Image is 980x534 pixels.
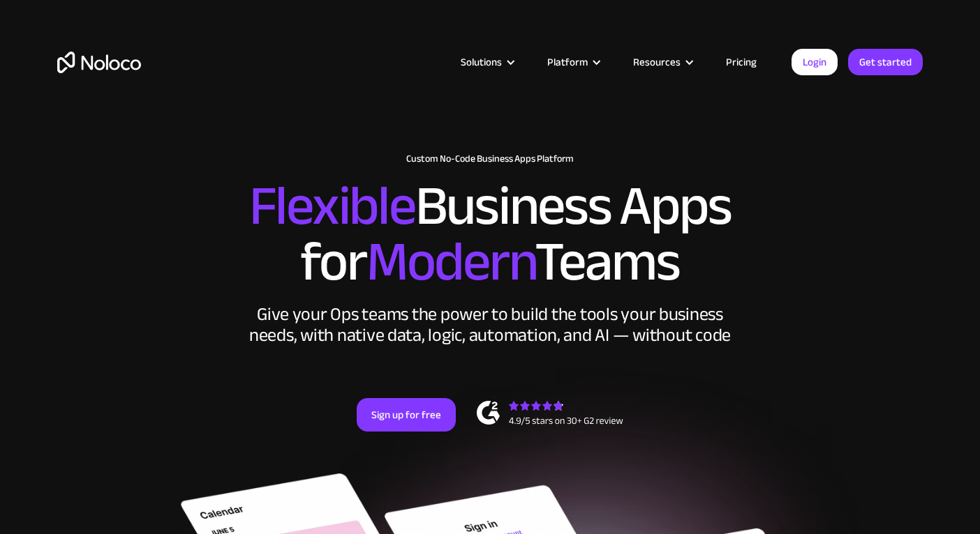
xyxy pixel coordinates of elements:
h2: Business Apps for Teams [57,178,923,290]
a: Sign up for free [357,398,456,432]
div: Resources [616,53,708,71]
span: Flexible [249,154,415,258]
span: Modern [366,210,535,314]
h1: Custom No-Code Business Apps Platform [57,153,923,165]
a: home [57,52,141,73]
a: Login [792,49,838,75]
div: Platform [530,53,616,71]
div: Solutions [443,53,530,71]
div: Solutions [461,53,502,71]
div: Resources [633,53,681,71]
div: Give your Ops teams the power to build the tools your business needs, with native data, logic, au... [246,304,734,346]
div: Platform [547,53,588,71]
a: Pricing [708,53,774,71]
a: Get started [848,49,923,75]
